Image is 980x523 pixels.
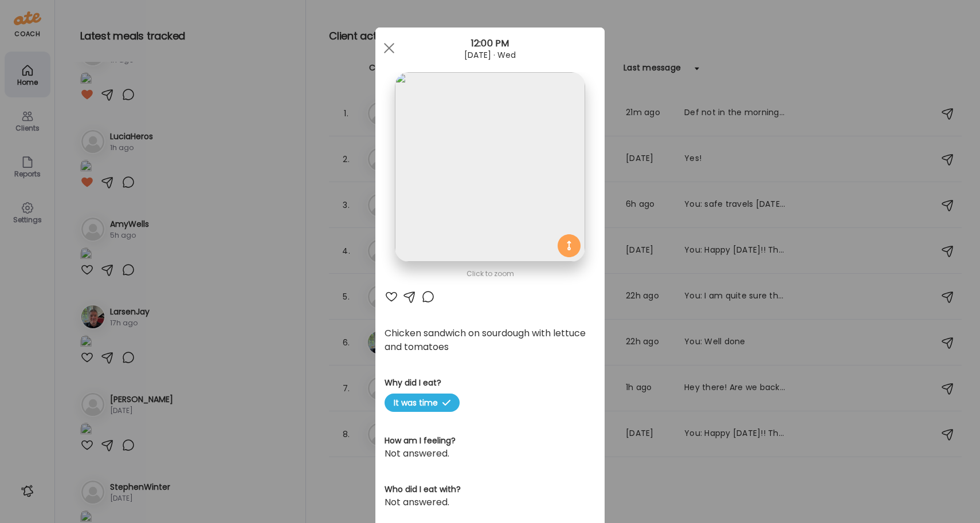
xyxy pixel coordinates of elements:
[395,72,585,262] img: images%2F14YwdST0zVTSBa9Pc02PT7cAhhp2%2FPU8CyVDRva8imGXFJzGP%2FjYUs9Zbk7nbDtXxOK3xc_1080
[385,327,595,354] div: Chicken sandwich on sourdough with lettuce and tomatoes
[375,50,605,60] div: [DATE] · Wed
[385,496,595,509] div: Not answered.
[385,267,595,281] div: Click to zoom
[375,37,605,50] div: 12:00 PM
[385,377,595,389] h3: Why did I eat?
[385,435,595,447] h3: How am I feeling?
[385,447,595,461] div: Not answered.
[385,394,460,412] span: It was time
[385,483,595,496] h3: Who did I eat with?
